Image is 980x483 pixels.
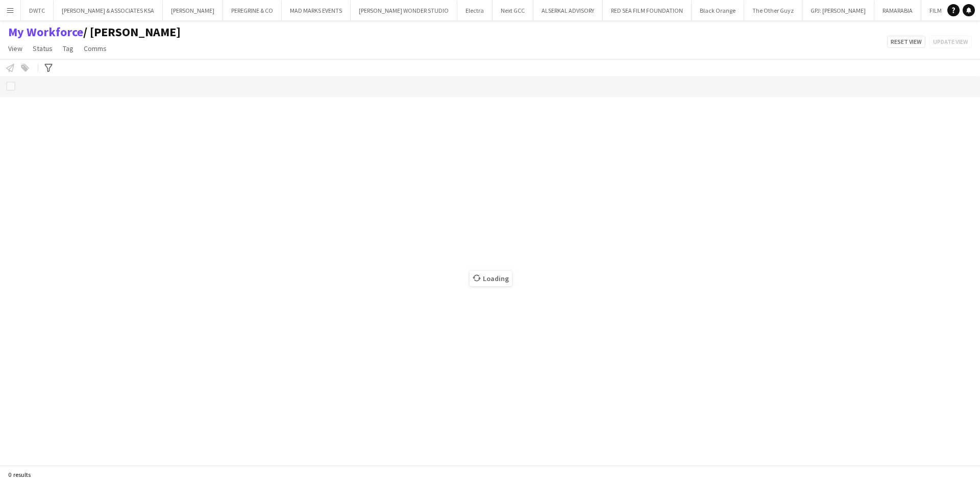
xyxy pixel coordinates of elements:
button: Electra [457,1,493,20]
button: GPJ: [PERSON_NAME] [802,1,874,20]
button: RED SEA FILM FOUNDATION [603,1,692,20]
span: Tag [63,44,73,53]
button: ALSERKAL ADVISORY [533,1,603,20]
button: DWTC [21,1,54,20]
button: PEREGRINE & CO [223,1,282,20]
a: Tag [59,42,78,55]
button: [PERSON_NAME] [163,1,223,20]
button: [PERSON_NAME] WONDER STUDIO [351,1,457,20]
span: Julie [83,24,181,40]
button: RAMARABIA [874,1,921,20]
span: View [8,44,22,53]
button: MAD MARKS EVENTS [282,1,351,20]
button: Reset view [887,36,925,48]
span: Status [33,44,53,53]
a: Status [29,42,57,55]
a: View [4,42,27,55]
app-action-btn: Advanced filters [42,62,55,74]
a: My Workforce [8,24,83,40]
button: [PERSON_NAME] & ASSOCIATES KSA [54,1,163,20]
button: Next GCC [493,1,533,20]
button: The Other Guyz [744,1,802,20]
button: Black Orange [692,1,744,20]
a: Comms [80,42,111,55]
span: Comms [84,44,107,53]
span: Loading [470,271,512,286]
